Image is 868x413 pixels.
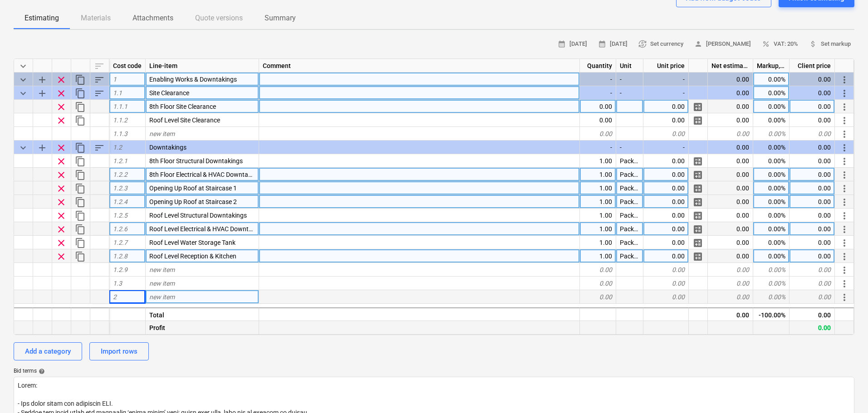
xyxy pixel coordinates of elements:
[691,37,755,51] button: [PERSON_NAME]
[753,73,790,86] div: 0.00%
[643,154,689,168] div: 0.00
[56,88,67,99] span: Remove row
[75,115,86,126] span: Duplicate row
[616,209,643,222] div: Package
[753,222,790,236] div: 0.00%
[753,236,790,249] div: 0.00%
[708,154,753,168] div: 0.00
[149,157,243,165] span: 8th Floor Structural Downtakings
[762,39,798,49] span: VAT: 20%
[56,170,67,180] span: Remove row
[37,88,48,99] span: Add sub category to row
[708,113,753,127] div: 0.00
[616,168,643,181] div: Package
[616,181,643,195] div: Package
[839,238,850,248] span: More actions
[259,59,580,73] div: Comment
[839,183,850,194] span: More actions
[146,307,259,321] div: Total
[708,127,753,141] div: 0.00
[643,141,689,154] div: -
[580,277,616,290] div: 0.00
[839,278,850,289] span: More actions
[809,40,817,48] span: attach_money
[14,368,854,375] div: Bid terms
[809,39,851,49] span: Set markup
[694,40,702,48] span: person
[839,88,850,99] span: More actions
[708,181,753,195] div: 0.00
[692,238,703,248] span: Manage detailed breakdown for the row
[839,224,850,235] span: More actions
[149,293,175,301] span: new item
[638,40,647,48] span: currency_exchange
[708,195,753,209] div: 0.00
[75,210,86,221] span: Duplicate row
[638,39,683,49] span: Set currency
[89,342,149,360] button: Import rows
[753,181,790,195] div: 0.00%
[643,236,689,249] div: 0.00
[113,144,122,151] span: 1.2
[558,39,587,49] span: [DATE]
[149,253,236,260] span: Roof Level Reception & Kitchen
[94,74,105,85] span: Sort rows within category
[790,195,835,209] div: 0.00
[56,183,67,194] span: Remove row
[753,141,790,154] div: 0.00%
[18,61,29,72] span: Collapse all categories
[37,142,48,153] span: Add sub category to row
[56,156,67,167] span: Remove row
[149,239,235,246] span: Roof Level Water Storage Tank
[580,100,616,113] div: 0.00
[580,222,616,236] div: 1.00
[753,277,790,290] div: 0.00%
[790,290,835,304] div: 0.00
[753,263,790,277] div: 0.00%
[790,127,835,141] div: 0.00
[708,100,753,113] div: 0.00
[25,13,59,24] p: Estimating
[265,13,296,24] p: Summary
[643,73,689,86] div: -
[643,59,689,73] div: Unit price
[790,321,835,335] div: 0.00
[113,239,128,246] span: 1.2.7
[643,277,689,290] div: 0.00
[75,224,86,235] span: Duplicate row
[580,290,616,304] div: 0.00
[790,236,835,249] div: 0.00
[616,236,643,249] div: Package
[149,266,175,273] span: new item
[839,292,850,303] span: More actions
[75,251,86,262] span: Duplicate row
[75,183,86,194] span: Duplicate row
[149,185,237,192] span: Opening Up Roof at Staircase 1
[643,113,689,127] div: 0.00
[149,76,237,83] span: Enabling Works & Downtakings
[692,102,703,112] span: Manage detailed breakdown for the row
[692,183,703,194] span: Manage detailed breakdown for the row
[692,170,703,180] span: Manage detailed breakdown for the row
[692,115,703,126] span: Manage detailed breakdown for the row
[823,369,868,413] iframe: Chat Widget
[790,277,835,290] div: 0.00
[94,88,105,99] span: Sort rows within category
[580,249,616,263] div: 1.00
[56,238,67,248] span: Remove row
[708,73,753,86] div: 0.00
[708,222,753,236] div: 0.00
[790,263,835,277] div: 0.00
[113,266,128,273] span: 1.2.9
[113,171,128,178] span: 1.2.2
[18,142,29,153] span: Collapse category
[56,142,67,153] span: Remove row
[753,249,790,263] div: 0.00%
[37,74,48,85] span: Add sub category to row
[839,142,850,153] span: More actions
[753,59,790,73] div: Markup, %
[14,342,82,360] button: Add a category
[580,181,616,195] div: 1.00
[790,86,835,100] div: 0.00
